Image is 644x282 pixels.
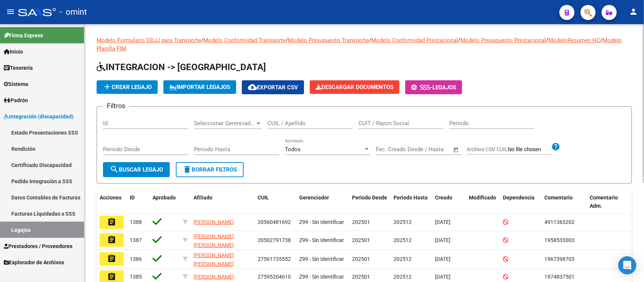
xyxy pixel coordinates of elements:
datatable-header-cell: Dependencia [500,190,541,215]
span: Archivo CSV CUIL [467,146,508,152]
input: Fecha fin [413,146,450,153]
mat-icon: assignment [107,218,116,227]
datatable-header-cell: Acciones [97,190,127,215]
datatable-header-cell: Modificado [466,190,500,215]
datatable-header-cell: Afiliado [191,190,255,215]
span: 202512 [393,219,412,225]
div: Open Intercom Messenger [618,256,636,274]
span: Prestadores / Proveedores [4,242,72,250]
span: 202501 [352,274,370,280]
button: Exportar CSV [242,80,304,94]
datatable-header-cell: Comentario [541,190,587,215]
span: [DATE] [435,256,450,262]
span: Exportar CSV [248,84,298,91]
span: Periodo Hasta [393,195,428,201]
span: Legajos [432,84,456,91]
span: Todos [285,146,301,153]
span: Afiliado [194,195,212,201]
span: Firma Express [4,31,43,40]
mat-icon: search [110,165,119,174]
span: Gerenciador [299,195,329,201]
span: 1388 [130,219,142,225]
datatable-header-cell: Aprobado [149,190,180,215]
span: [DATE] [435,237,450,243]
span: 27595204610 [258,274,291,280]
datatable-header-cell: Comentario Adm. [587,190,632,215]
span: Crear Legajo [103,84,152,90]
a: Modelo Formulario DDJJ para Transporte [97,37,201,44]
span: Descargar Documentos [316,84,393,90]
datatable-header-cell: Periodo Hasta [390,190,432,215]
span: 1387 [130,237,142,243]
button: Crear Legajo [97,80,158,94]
mat-icon: cloud_download [248,83,257,92]
span: IMPORTAR LEGAJOS [169,84,230,90]
button: Borrar Filtros [176,162,244,177]
span: Buscar Legajo [110,166,163,173]
mat-icon: person [629,7,638,16]
input: Archivo CSV CUIL [508,146,551,153]
span: 202512 [393,237,412,243]
span: 20502791738 [258,237,291,243]
span: 20560481692 [258,219,291,225]
button: Descargar Documentos [310,80,400,94]
span: Acciones [100,195,121,201]
span: 1974837501 [544,274,575,280]
mat-icon: delete [183,165,192,174]
mat-icon: assignment [107,254,116,263]
span: Dependencia [503,195,535,201]
span: CUIL [258,195,269,201]
span: 202512 [393,256,412,262]
span: INTEGRACION -> [GEOGRAPHIC_DATA] [97,62,266,72]
span: 202501 [352,237,370,243]
span: Aprobado [152,195,176,201]
mat-icon: assignment [107,272,116,281]
span: [PERSON_NAME] [194,274,234,280]
a: Modelo Conformidad Transporte [203,37,286,44]
span: 1967398703 [544,256,575,262]
span: Padrón [4,96,28,104]
span: Explorador de Archivos [4,258,64,267]
datatable-header-cell: Creado [432,190,466,215]
span: 202501 [352,219,370,225]
span: [PERSON_NAME] [194,219,234,225]
datatable-header-cell: Periodo Desde [349,190,390,215]
h3: Filtros [103,101,129,111]
button: Buscar Legajo [103,162,170,177]
span: - [411,84,432,91]
span: Z99 - Sin Identificar [299,274,344,280]
mat-icon: menu [6,7,15,16]
span: [DATE] [435,219,450,225]
span: 202512 [393,274,412,280]
span: Comentario Adm. [590,195,618,209]
span: Inicio [4,48,23,56]
span: Modificado [469,195,496,201]
a: Modelo Presupuesto Prestacional [460,37,546,44]
span: Tesorería [4,64,33,72]
a: Modelo Conformidad Prestacional [371,37,458,44]
mat-icon: assignment [107,235,116,244]
a: ModeloResumen HC [548,37,600,44]
datatable-header-cell: ID [127,190,149,215]
span: Z99 - Sin Identificar [299,256,344,262]
span: 202501 [352,256,370,262]
mat-icon: add [103,82,112,91]
datatable-header-cell: Gerenciador [296,190,349,215]
a: Modelo Presupuesto Transporte [288,37,369,44]
span: 1385 [130,274,142,280]
span: Sistema [4,80,28,88]
span: Periodo Desde [352,195,387,201]
span: 4911363202 [544,219,575,225]
button: IMPORTAR LEGAJOS [163,80,236,94]
span: Z99 - Sin Identificar [299,219,344,225]
span: 27561735552 [258,256,291,262]
span: Integración (discapacidad) [4,112,74,121]
button: -Legajos [405,80,462,94]
span: [PERSON_NAME] [PERSON_NAME] [PERSON_NAME] [194,233,234,257]
span: Comentario [544,195,573,201]
mat-icon: help [551,142,560,151]
datatable-header-cell: CUIL [255,190,296,215]
span: - omint [60,4,87,20]
span: Z99 - Sin Identificar [299,237,344,243]
span: Seleccionar Gerenciador [194,120,255,127]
